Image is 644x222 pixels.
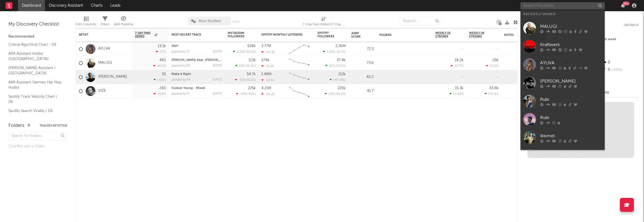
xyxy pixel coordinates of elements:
a: A&R Assistant Hotlist ([GEOGRAPHIC_DATA]) [8,51,62,62]
div: ( ) [323,50,346,54]
span: Weekly US Streams [435,31,455,38]
svg: Chart title [287,84,312,98]
div: Rubi [540,114,602,121]
a: VIZE [98,89,106,93]
svg: Chart title [287,56,312,70]
div: Edit Columns [76,21,96,28]
div: -165 [158,86,166,90]
a: Spotify Track Velocity Chart / DE [8,93,62,105]
div: Instagram Followers [228,31,247,38]
div: 41.7 [351,88,374,95]
a: Rubi [520,92,605,110]
div: 574k [261,58,270,62]
div: Click to add a folder. [8,143,67,150]
div: -46.2k [261,92,275,96]
div: ( ) [236,92,256,96]
span: 133 [328,93,333,96]
div: Chiggy Chiggy (feat. Inéz) - Paige Tomlinson Remix [172,59,222,62]
svg: Chart title [287,70,312,84]
a: Spotify Search Virality / DE [8,108,62,114]
div: Spotify Followers [318,31,337,38]
div: Filters [101,14,109,30]
div: 99 + [623,1,630,6]
div: Recommended [8,33,67,40]
span: 2.33k [237,51,244,54]
button: Untrack [624,22,638,28]
span: -90 % [247,93,255,96]
div: popularity: 49 [172,78,190,81]
div: Recently Viewed [523,11,602,18]
button: 99+ [621,3,625,8]
div: ( ) [325,92,346,96]
span: Weekly UK Streams [469,31,490,38]
span: 54 [333,79,337,82]
div: 15.3k [455,86,463,90]
div: -22.9k [261,64,274,68]
div: -0.77 % [451,64,463,68]
div: 72.3 [351,46,374,52]
div: -249 % [154,92,166,96]
div: -25.5 % [153,64,166,68]
div: 112k [338,72,346,76]
span: +53.6 % [244,79,255,82]
div: AYLIVA [540,59,602,66]
div: Folders [379,33,421,37]
span: -435 [240,93,246,96]
div: A&R Pipeline [114,14,133,30]
div: Notes [504,33,560,37]
span: -10 % [338,79,345,82]
div: 225k [248,86,256,90]
div: 0 [601,59,638,66]
a: Forever Young - Mixed [172,87,205,90]
div: 37.4k [337,58,346,62]
span: -26.4 % [245,65,255,68]
div: 43.8k [489,86,499,90]
span: +100 % [610,68,622,72]
div: Rubi [540,96,602,103]
div: 7-Day Fans Added (7-Day Fans Added) [303,14,345,30]
div: 2.26M [335,44,346,48]
div: -46.3k [261,50,275,54]
div: ( ) [330,78,346,82]
div: My Discovery Checklist [8,21,67,28]
div: 113k [248,58,256,62]
span: -25.7 % [335,51,345,54]
div: Edit Columns [76,14,96,30]
div: -23.6k [261,78,274,82]
span: -32.8 % [245,51,255,54]
a: Kraftwerk [520,37,605,56]
a: MALUGI [98,61,112,65]
div: 18.2k [455,58,463,62]
div: Ikkimel [540,132,602,139]
div: 54.7k [247,72,256,76]
div: popularity: 71 [172,50,189,53]
div: 29k [492,58,499,62]
div: [DATE] [213,78,222,81]
a: Wie? [172,45,178,48]
a: [PERSON_NAME] (feat. [PERSON_NAME]) - [PERSON_NAME] Remix [172,59,268,62]
div: 55 [162,72,166,76]
a: AYLIVA [520,56,605,74]
input: Search... [400,17,442,25]
a: MALUGI [520,19,605,37]
div: Spotify Monthly Listeners [261,33,303,36]
div: ( ) [233,50,256,54]
div: Folders [8,122,24,129]
div: popularity: 37 [172,92,190,95]
div: 40.2 [351,74,374,81]
div: [DATE] [213,50,222,53]
div: 4.21M [261,86,271,90]
a: [PERSON_NAME] [520,74,605,92]
span: 7.93k [326,51,334,54]
div: 220k [337,86,346,90]
div: Jump Score [351,32,365,38]
a: A&R Assistant German Hip Hop Hotlist [8,79,62,91]
a: [PERSON_NAME] Assistant / [GEOGRAPHIC_DATA] [8,65,62,76]
input: Search for artists [520,2,605,9]
div: 73.6 [351,60,374,67]
a: AYLIVA [98,47,110,51]
div: ( ) [235,78,256,82]
button: Tracked Artists(4) [40,124,67,127]
div: 465 [159,58,166,62]
div: Most Recent Track [172,33,214,36]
